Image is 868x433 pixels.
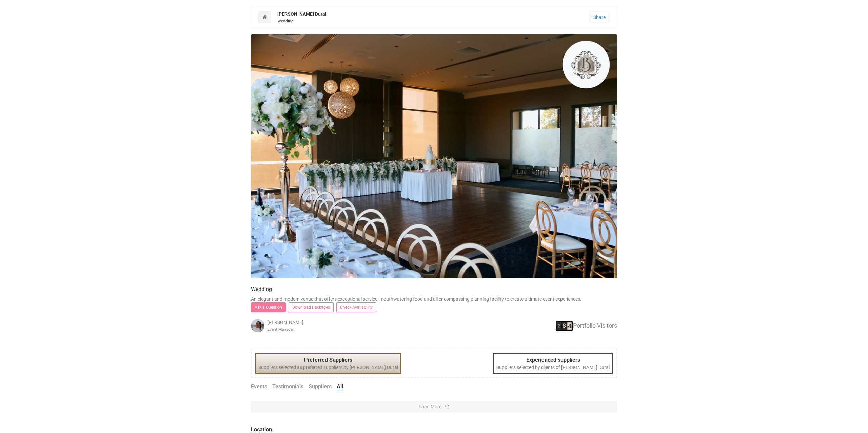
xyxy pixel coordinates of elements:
legend: Experienced suppliers [496,356,610,364]
div: 8 [563,322,566,330]
img: open-uri20190211-4-hbmqyd [251,319,264,332]
a: Check Availability [336,302,376,312]
small: Event Manager [267,327,294,332]
h4: Wedding [251,286,617,293]
div: Suppliers selected as preferred suppliers by [PERSON_NAME] Dural [255,353,401,374]
div: An elegant and modern venue that offers exceptional service, mouthwatering food and all encompass... [251,296,617,302]
div: 2 [557,322,561,330]
button: Load More [251,401,617,412]
a: Ask a Question [251,302,286,312]
small: Wedding [277,19,294,23]
img: IMG_0190.jpg [251,34,617,278]
div: Suppliers selected by clients of [PERSON_NAME] Dural [493,353,613,374]
a: Suppliers [309,383,332,391]
div: 4 [568,322,571,330]
strong: [PERSON_NAME] Dural [277,11,327,17]
a: Share [589,12,610,23]
legend: Preferred Suppliers [258,356,398,364]
a: Testimonials [272,383,303,391]
a: Events [251,383,267,391]
a: Download Packages [289,302,334,312]
a: All [337,383,343,391]
div: Portfolio Visitors [495,321,617,331]
div: [PERSON_NAME] [251,319,373,332]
